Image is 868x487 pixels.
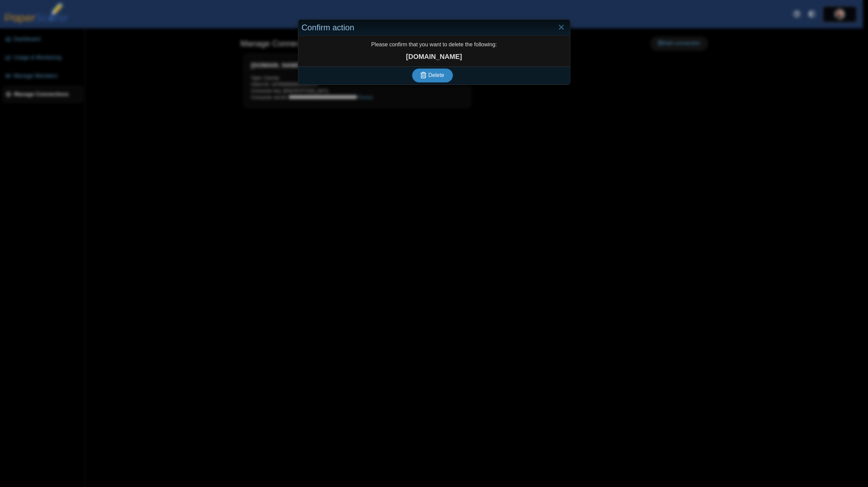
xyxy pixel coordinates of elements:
[298,20,570,36] div: Confirm action
[412,68,453,82] button: Delete
[302,52,567,61] strong: [DOMAIN_NAME]
[428,72,444,78] span: Delete
[556,22,567,33] a: Close
[298,36,570,66] div: Please confirm that you want to delete the following:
